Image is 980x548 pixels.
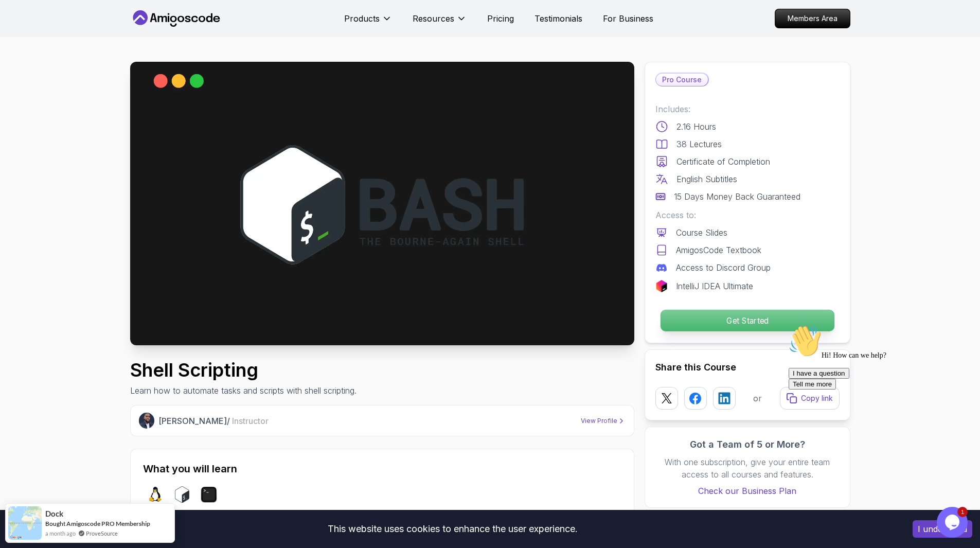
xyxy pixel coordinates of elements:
[655,437,840,452] h3: Got a Team of 5 or More?
[655,485,840,497] a: Check our Business Plan
[676,120,716,133] p: 2.16 Hours
[86,529,118,538] a: ProveSource
[4,4,37,37] img: :wave:
[581,417,617,425] p: View Profile
[4,31,102,39] span: Hi! How can we help?
[655,280,668,292] img: jetbrains logo
[656,74,708,86] p: Pro Course
[45,509,63,518] span: Dock
[8,518,897,540] div: This website uses cookies to enhance the user experience.
[753,392,762,404] p: or
[66,520,150,527] a: Amigoscode PRO Membership
[45,529,76,538] span: a month ago
[775,9,850,28] a: Members Area
[130,360,357,380] h1: Shell Scripting
[534,12,582,25] a: Testimonials
[780,387,840,410] button: Copy link
[4,4,189,69] div: 👋Hi! How can we help?I have a questionTell me more
[4,47,65,58] button: I have a question
[676,261,771,274] p: Access to Discord Group
[676,173,737,185] p: English Subtitles
[676,226,727,239] p: Course Slides
[655,456,840,481] p: With one subscription, give your entire team access to all courses and features.
[344,12,380,25] p: Products
[674,190,800,203] p: 15 Days Money Back Guaranteed
[660,310,834,331] p: Get Started
[4,58,51,69] button: Tell me more
[8,506,42,540] img: provesource social proof notification image
[775,9,850,28] p: Members Area
[232,416,269,426] span: Instructor
[147,486,164,503] img: linux logo
[655,209,840,221] p: Access to:
[655,103,840,115] p: Includes:
[487,12,514,25] a: Pricing
[130,62,634,345] img: shell-scripting_thumbnail
[655,360,840,375] h2: Share this Course
[143,462,621,476] h2: What you will learn
[139,413,155,429] img: Abz
[581,416,626,426] a: View Profile
[660,309,834,332] button: Get Started
[201,486,217,503] img: terminal logo
[413,12,454,25] p: Resources
[603,12,653,25] a: For Business
[45,520,65,527] span: Bought
[130,384,357,397] p: Learn how to automate tasks and scripts with shell scripting.
[913,520,972,538] button: Accept cookies
[676,155,770,168] p: Certificate of Completion
[413,12,467,33] button: Resources
[158,415,269,427] p: [PERSON_NAME] /
[785,321,970,502] iframe: chat widget
[344,12,392,33] button: Products
[676,244,761,256] p: AmigosCode Textbook
[676,280,753,292] p: IntelliJ IDEA Ultimate
[676,138,722,150] p: 38 Lectures
[937,507,970,538] iframe: chat widget
[174,486,190,503] img: bash logo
